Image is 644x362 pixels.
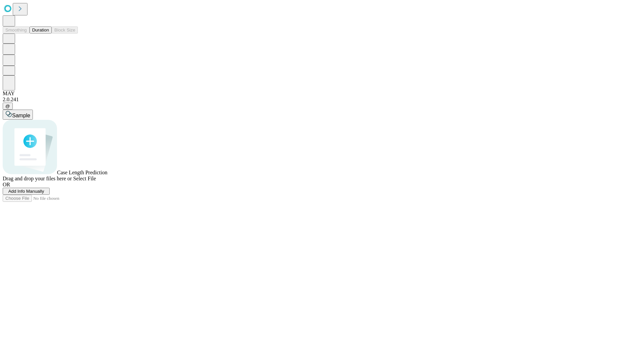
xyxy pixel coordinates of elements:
[52,26,78,34] button: Block Size
[3,188,50,195] button: Add Info Manually
[73,176,96,181] span: Select File
[5,104,10,109] span: @
[12,113,30,118] span: Sample
[3,110,33,120] button: Sample
[3,26,30,34] button: Smoothing
[3,97,641,103] div: 2.0.241
[3,182,10,187] span: OR
[3,90,641,97] div: MAY
[3,103,13,110] button: @
[30,26,52,34] button: Duration
[8,189,44,194] span: Add Info Manually
[3,176,72,181] span: Drag and drop your files here or
[57,170,107,175] span: Case Length Prediction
